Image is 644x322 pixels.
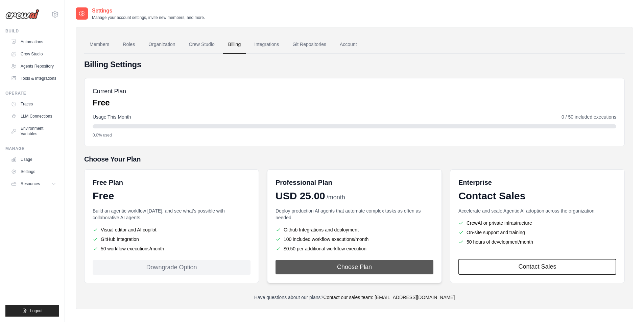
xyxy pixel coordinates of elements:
li: 50 workflow executions/month [93,245,251,252]
h6: Enterprise [458,178,616,187]
li: Visual editor and AI copilot [93,226,251,233]
a: Billing [223,35,246,54]
span: Usage This Month [93,114,131,120]
div: Manage [5,146,59,151]
span: /month [327,193,345,202]
a: Organization [143,35,181,54]
p: Accelerate and scale Agentic AI adoption across the organization. [458,207,616,214]
p: Manage your account settings, invite new members, and more. [92,15,205,20]
p: Free [93,97,126,108]
span: 0.0% used [93,132,112,138]
a: Crew Studio [8,49,59,59]
li: 100 included workflow executions/month [276,236,433,243]
li: On-site support and training [458,229,616,236]
a: Contact Sales [458,259,616,275]
h6: Free Plan [93,178,123,187]
span: 0 / 50 included executions [562,114,616,120]
li: CrewAI or private infrastructure [458,220,616,226]
a: Roles [117,35,140,54]
p: Have questions about our plans? [84,294,625,301]
p: Deploy production AI agents that automate complex tasks as often as needed. [276,207,433,221]
h2: Settings [92,7,205,15]
div: Downgrade Option [93,260,251,275]
button: Logout [5,305,59,317]
h6: Professional Plan [276,178,332,187]
button: Choose Plan [276,260,433,274]
a: Integrations [249,35,284,54]
a: Environment Variables [8,123,59,139]
a: Account [334,35,362,54]
li: GitHub integration [93,236,251,243]
span: USD 25.00 [276,190,325,202]
a: LLM Connections [8,111,59,122]
h4: Billing Settings [84,59,625,70]
span: Logout [30,308,43,314]
a: Tools & Integrations [8,73,59,84]
img: Logo [5,9,39,19]
li: $0.50 per additional workflow execution [276,245,433,252]
p: Build an agentic workflow [DATE], and see what's possible with collaborative AI agents. [93,207,251,221]
a: Crew Studio [184,35,220,54]
div: Operate [5,91,59,96]
a: Settings [8,166,59,177]
a: Contact our sales team: [EMAIL_ADDRESS][DOMAIN_NAME] [323,295,455,300]
a: Agents Repository [8,61,59,72]
h5: Choose Your Plan [84,154,625,164]
a: Usage [8,154,59,165]
a: Automations [8,36,59,47]
a: Git Repositories [287,35,332,54]
a: Traces [8,99,59,109]
div: Free [93,190,251,202]
div: Build [5,28,59,34]
h5: Current Plan [93,86,126,96]
div: Contact Sales [458,190,616,202]
span: Resources [21,181,40,187]
li: Github Integrations and deployment [276,226,433,233]
button: Resources [8,178,59,189]
li: 50 hours of development/month [458,239,616,245]
a: Members [84,35,115,54]
iframe: Chat Widget [610,290,644,322]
